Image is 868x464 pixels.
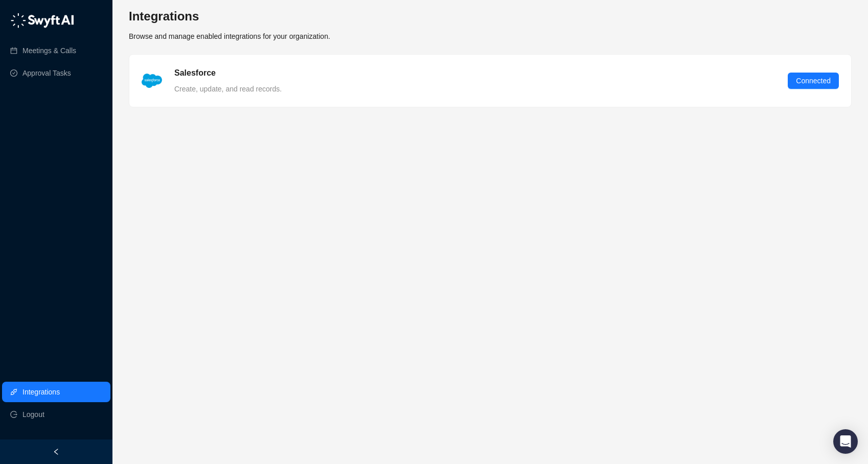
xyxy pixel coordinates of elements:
[174,67,216,79] h5: Salesforce
[142,74,162,88] img: salesforce-ChMvK6Xa.png
[53,448,60,455] span: left
[129,8,330,25] h3: Integrations
[788,73,839,89] button: Connected
[22,63,71,83] a: Approval Tasks
[796,75,831,86] span: Connected
[174,85,282,93] span: Create, update, and read records.
[22,40,76,61] a: Meetings & Calls
[129,32,330,40] span: Browse and manage enabled integrations for your organization.
[10,411,17,418] span: logout
[22,382,60,402] a: Integrations
[10,13,74,28] img: logo-05li4sbe.png
[833,429,858,454] div: Open Intercom Messenger
[22,404,44,425] span: Logout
